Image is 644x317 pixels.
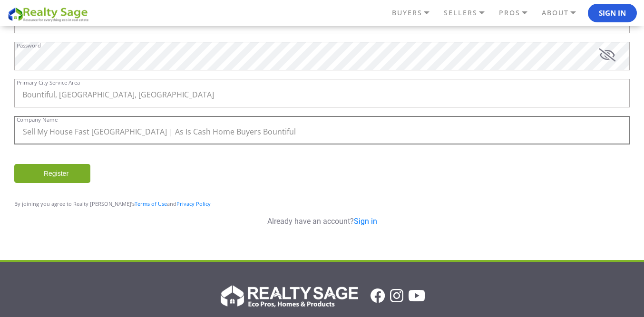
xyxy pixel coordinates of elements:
[7,6,93,22] img: REALTY SAGE
[135,200,167,207] a: Terms of Use
[354,217,377,226] a: Sign in
[14,164,90,183] input: Register
[176,200,211,207] a: Privacy Policy
[588,4,637,23] button: Sign In
[441,5,497,21] a: SELLERS
[390,5,441,21] a: BUYERS
[14,200,211,207] span: By joining you agree to Realty [PERSON_NAME]’s and
[17,80,80,85] label: Primary City Service Area
[17,117,58,122] label: Company Name
[539,5,588,21] a: ABOUT
[497,5,539,21] a: PROS
[21,216,623,227] p: Already have an account?
[219,282,358,309] img: Realty Sage Logo
[17,43,41,48] label: Password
